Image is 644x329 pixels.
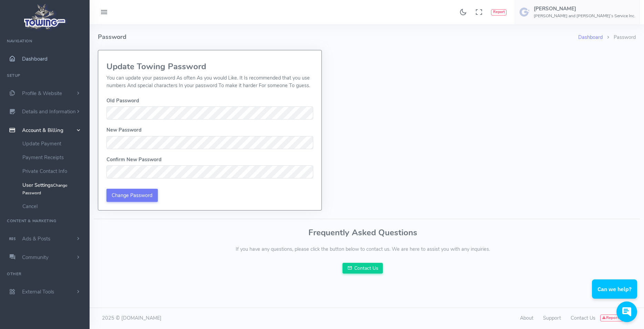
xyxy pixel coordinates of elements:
[98,246,627,253] p: If you have any questions, please click the button below to contact us. We are here to assist you...
[578,34,603,41] a: Dashboard
[106,62,313,71] h3: Update Towing Password
[343,263,383,274] a: Contact Us
[585,260,644,329] iframe: Conversations
[571,315,595,321] a: Contact Us
[106,126,313,134] dt: New Password
[98,24,578,50] h4: Password
[22,55,48,62] span: Dashboard
[98,315,367,322] div: 2025 © [DOMAIN_NAME]
[106,74,313,89] p: You can update your password As often As you would Like. It Is recommended that you use numbers A...
[22,127,63,134] span: Account & Billing
[17,164,90,178] a: Private Contact Info
[534,6,635,11] h5: [PERSON_NAME]
[603,34,636,41] li: Password
[17,178,90,199] a: User SettingsChange Password
[22,90,62,97] span: Profile & Website
[22,109,76,115] span: Details and Information
[17,199,90,213] a: Cancel
[17,151,90,164] a: Payment Receipts
[17,137,90,151] a: Update Payment
[106,97,313,105] dt: Old Password
[491,9,507,16] button: Report
[22,254,49,261] span: Community
[543,315,561,321] a: Support
[22,288,54,295] span: External Tools
[98,228,627,237] h3: Frequently Asked Questions
[534,14,635,18] h6: [PERSON_NAME] and [PERSON_NAME]'s Service Inc.
[520,315,533,321] a: About
[22,2,68,31] img: logo
[106,189,158,202] input: Change Password
[519,7,530,18] img: user-image
[106,156,313,164] dt: Confirm New Password
[22,235,50,242] span: Ads & Posts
